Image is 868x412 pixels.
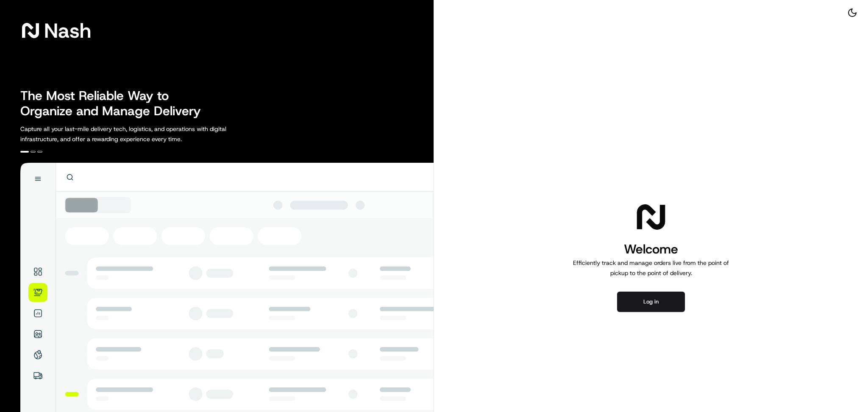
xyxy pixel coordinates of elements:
[617,292,685,312] button: Log in
[20,88,210,119] h2: The Most Reliable Way to Organize and Manage Delivery
[20,124,264,144] p: Capture all your last-mile delivery tech, logistics, and operations with digital infrastructure, ...
[570,258,732,278] p: Efficiently track and manage orders live from the point of pickup to the point of delivery.
[570,241,732,258] h1: Welcome
[44,22,91,39] span: Nash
